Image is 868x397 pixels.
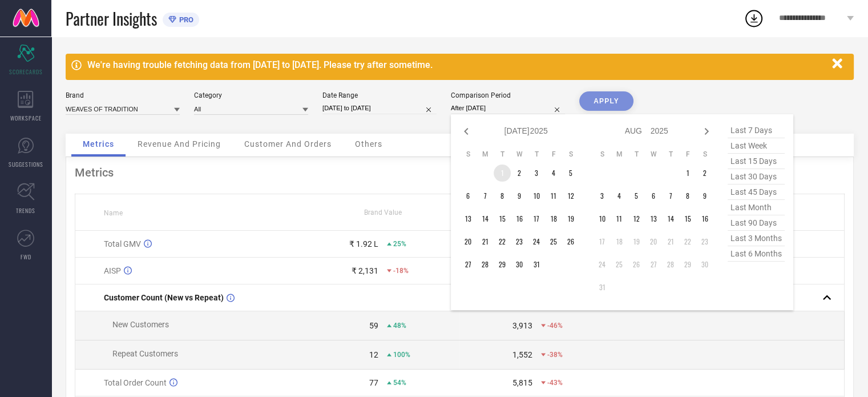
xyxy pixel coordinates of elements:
[728,200,785,215] span: last month
[611,150,628,159] th: Monday
[16,206,35,215] span: TRENDS
[369,350,378,359] div: 12
[679,233,696,250] td: Fri Aug 22 2025
[393,267,409,275] span: -18%
[562,165,579,182] td: Sat Jul 05 2025
[459,256,477,273] td: Sun Jul 27 2025
[547,322,563,330] span: -46%
[512,350,532,359] div: 1,552
[728,169,785,185] span: last 30 days
[459,187,477,204] td: Sun Jul 06 2025
[528,210,545,227] td: Thu Jul 17 2025
[459,150,477,159] th: Sunday
[494,233,511,250] td: Tue Jul 22 2025
[662,187,679,204] td: Thu Aug 07 2025
[512,378,532,387] div: 5,815
[628,210,645,227] td: Tue Aug 12 2025
[459,233,477,250] td: Sun Jul 20 2025
[679,256,696,273] td: Fri Aug 29 2025
[66,7,157,30] span: Partner Insights
[611,256,628,273] td: Mon Aug 25 2025
[112,320,169,329] span: New Customers
[696,210,713,227] td: Sat Aug 16 2025
[511,233,528,250] td: Wed Jul 23 2025
[104,209,123,217] span: Name
[477,210,494,227] td: Mon Jul 14 2025
[104,378,167,387] span: Total Order Count
[511,187,528,204] td: Wed Jul 09 2025
[512,321,532,330] div: 3,913
[21,252,31,261] span: FWD
[594,279,611,296] td: Sun Aug 31 2025
[322,91,437,99] div: Date Range
[459,210,477,227] td: Sun Jul 13 2025
[528,165,545,182] td: Thu Jul 03 2025
[528,233,545,250] td: Thu Jul 24 2025
[594,187,611,204] td: Sun Aug 03 2025
[545,165,562,182] td: Fri Jul 04 2025
[696,233,713,250] td: Sat Aug 23 2025
[594,210,611,227] td: Sun Aug 10 2025
[594,233,611,250] td: Sun Aug 17 2025
[9,160,43,169] span: SUGGESTIONS
[494,256,511,273] td: Tue Jul 29 2025
[87,59,826,70] div: We're having trouble fetching data from [DATE] to [DATE]. Please try after sometime.
[511,150,528,159] th: Wednesday
[477,187,494,204] td: Mon Jul 07 2025
[138,139,221,149] span: Revenue And Pricing
[393,322,406,330] span: 48%
[10,114,42,122] span: WORKSPACE
[728,123,785,138] span: last 7 days
[628,187,645,204] td: Tue Aug 05 2025
[679,165,696,182] td: Fri Aug 01 2025
[545,210,562,227] td: Fri Jul 18 2025
[547,351,563,359] span: -38%
[352,266,378,275] div: ₹ 2,131
[679,187,696,204] td: Fri Aug 08 2025
[728,138,785,154] span: last week
[696,165,713,182] td: Sat Aug 02 2025
[662,210,679,227] td: Thu Aug 14 2025
[728,246,785,262] span: last 6 months
[459,125,473,138] div: Previous month
[696,256,713,273] td: Sat Aug 30 2025
[528,256,545,273] td: Thu Jul 31 2025
[494,150,511,159] th: Tuesday
[369,321,378,330] div: 59
[244,139,332,149] span: Customer And Orders
[104,266,121,275] span: AISP
[645,233,662,250] td: Wed Aug 20 2025
[75,166,845,179] div: Metrics
[322,102,437,114] input: Select date range
[104,239,141,248] span: Total GMV
[477,150,494,159] th: Monday
[494,210,511,227] td: Tue Jul 15 2025
[545,187,562,204] td: Fri Jul 11 2025
[645,187,662,204] td: Wed Aug 06 2025
[696,187,713,204] td: Sat Aug 09 2025
[547,379,563,387] span: -43%
[662,233,679,250] td: Thu Aug 21 2025
[728,185,785,200] span: last 45 days
[545,233,562,250] td: Fri Jul 25 2025
[83,139,114,149] span: Metrics
[744,8,764,29] div: Open download list
[628,150,645,159] th: Tuesday
[511,210,528,227] td: Wed Jul 16 2025
[611,210,628,227] td: Mon Aug 11 2025
[700,125,713,138] div: Next month
[451,91,565,99] div: Comparison Period
[562,150,579,159] th: Saturday
[66,91,180,99] div: Brand
[528,187,545,204] td: Thu Jul 10 2025
[611,187,628,204] td: Mon Aug 04 2025
[528,150,545,159] th: Thursday
[393,351,410,359] span: 100%
[728,231,785,246] span: last 3 months
[645,256,662,273] td: Wed Aug 27 2025
[112,349,178,358] span: Repeat Customers
[349,239,378,248] div: ₹ 1.92 L
[194,91,308,99] div: Category
[662,150,679,159] th: Thursday
[477,233,494,250] td: Mon Jul 21 2025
